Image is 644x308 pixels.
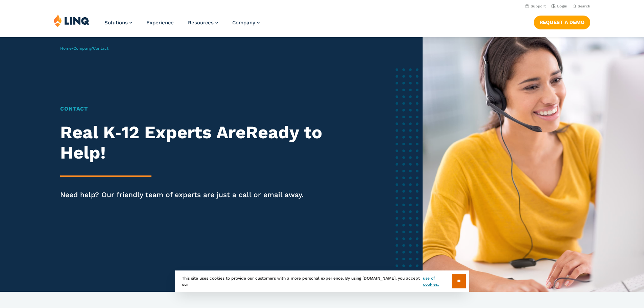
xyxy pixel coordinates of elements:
[60,122,322,163] strong: Ready to Help!
[578,4,590,8] span: Search
[551,4,567,8] a: Login
[60,190,345,200] p: Need help? Our friendly team of experts are just a call or email away.
[104,20,128,26] span: Solutions
[73,46,91,51] a: Company
[534,16,590,29] a: Request a Demo
[54,14,90,27] img: LINQ | K‑12 Software
[60,46,72,51] a: Home
[60,122,345,163] h2: Real K‑12 Experts Are
[423,37,644,292] img: Female software representative
[93,46,109,51] span: Contact
[60,105,345,113] h1: Contact
[104,14,260,37] nav: Primary Navigation
[534,14,590,29] nav: Button Navigation
[423,275,452,287] a: use of cookies.
[188,20,218,26] a: Resources
[104,20,132,26] a: Solutions
[232,20,255,26] span: Company
[146,20,174,26] a: Experience
[232,20,260,26] a: Company
[188,20,214,26] span: Resources
[525,4,546,8] a: Support
[175,270,469,292] div: This site uses cookies to provide our customers with a more personal experience. By using [DOMAIN...
[573,4,590,9] button: Open Search Bar
[60,46,109,51] span: / /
